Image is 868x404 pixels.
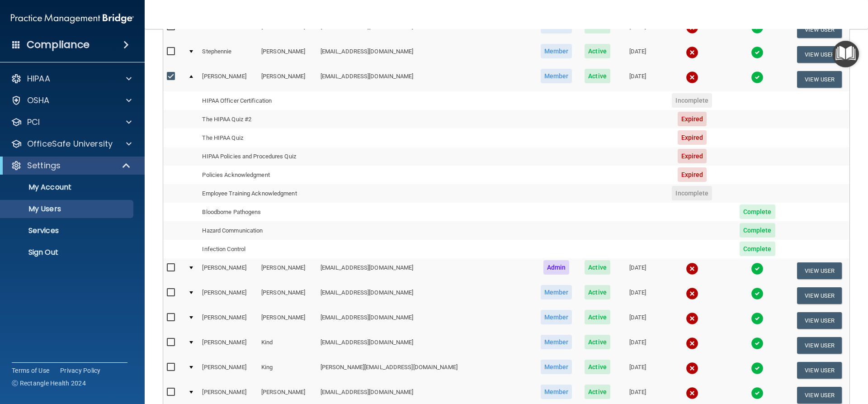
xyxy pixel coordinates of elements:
[616,308,659,333] td: [DATE]
[585,44,610,58] span: Active
[541,335,572,349] span: Member
[198,358,258,383] td: [PERSON_NAME]
[541,310,572,324] span: Member
[198,308,258,333] td: [PERSON_NAME]
[751,337,764,350] img: tick.e7d51cea.svg
[672,93,712,108] span: Incomplete
[11,117,132,128] a: PCI
[797,21,842,38] button: View User
[832,41,859,67] button: Open Resource Center
[258,283,317,308] td: [PERSON_NAME]
[616,283,659,308] td: [DATE]
[686,337,698,350] img: cross.ca9f0e7f.svg
[686,262,698,275] img: cross.ca9f0e7f.svg
[317,258,534,283] td: [EMAIL_ADDRESS][DOMAIN_NAME]
[12,366,49,375] a: Terms of Use
[797,46,842,63] button: View User
[11,73,132,84] a: HIPAA
[686,312,698,325] img: cross.ca9f0e7f.svg
[198,221,316,240] td: Hazard Communication
[11,160,131,171] a: Settings
[27,117,40,128] p: PCI
[27,138,113,149] p: OfficeSafe University
[198,110,316,128] td: The HIPAA Quiz #2
[616,333,659,358] td: [DATE]
[6,248,129,257] p: Sign Out
[678,149,707,163] span: Expired
[686,362,698,375] img: cross.ca9f0e7f.svg
[198,283,258,308] td: [PERSON_NAME]
[686,46,698,59] img: cross.ca9f0e7f.svg
[258,358,317,383] td: King
[740,204,775,219] span: Complete
[616,258,659,283] td: [DATE]
[751,71,764,84] img: tick.e7d51cea.svg
[12,379,86,388] span: Ⓒ Rectangle Health 2024
[258,42,317,67] td: [PERSON_NAME]
[797,71,842,88] button: View User
[541,385,572,399] span: Member
[585,335,610,349] span: Active
[616,67,659,91] td: [DATE]
[317,333,534,358] td: [EMAIL_ADDRESS][DOMAIN_NAME]
[585,260,610,275] span: Active
[751,312,764,325] img: tick.e7d51cea.svg
[797,387,842,404] button: View User
[585,360,610,374] span: Active
[616,358,659,383] td: [DATE]
[751,287,764,300] img: tick.e7d51cea.svg
[797,262,842,279] button: View User
[585,310,610,324] span: Active
[678,130,707,145] span: Expired
[616,17,659,42] td: [DATE]
[27,73,50,84] p: HIPAA
[585,385,610,399] span: Active
[6,226,129,235] p: Services
[198,67,258,91] td: [PERSON_NAME]
[317,42,534,67] td: [EMAIL_ADDRESS][DOMAIN_NAME]
[11,138,132,149] a: OfficeSafe University
[797,312,842,329] button: View User
[541,360,572,374] span: Member
[258,308,317,333] td: [PERSON_NAME]
[198,42,258,67] td: Stephennie
[678,167,707,182] span: Expired
[198,17,258,42] td: Shalane
[317,358,534,383] td: [PERSON_NAME][EMAIL_ADDRESS][DOMAIN_NAME]
[317,283,534,308] td: [EMAIL_ADDRESS][DOMAIN_NAME]
[198,166,316,184] td: Policies Acknowledgment
[740,242,775,256] span: Complete
[198,333,258,358] td: [PERSON_NAME]
[11,10,134,28] img: PMB logo
[6,183,129,192] p: My Account
[258,333,317,358] td: Kind
[751,387,764,399] img: tick.e7d51cea.svg
[686,387,698,399] img: cross.ca9f0e7f.svg
[198,184,316,203] td: Employee Training Acknowledgment
[198,240,316,258] td: Infection Control
[678,112,707,126] span: Expired
[258,258,317,283] td: [PERSON_NAME]
[258,17,317,42] td: [PERSON_NAME]
[585,285,610,299] span: Active
[541,44,572,58] span: Member
[198,147,316,166] td: HIPAA Policies and Procedures Quiz
[541,69,572,83] span: Member
[616,42,659,67] td: [DATE]
[686,287,698,300] img: cross.ca9f0e7f.svg
[797,337,842,354] button: View User
[751,46,764,59] img: tick.e7d51cea.svg
[198,203,316,221] td: Bloodborne Pathogens
[740,223,775,238] span: Complete
[797,287,842,304] button: View User
[317,67,534,91] td: [EMAIL_ADDRESS][DOMAIN_NAME]
[751,262,764,275] img: tick.e7d51cea.svg
[27,160,61,171] p: Settings
[198,91,316,110] td: HIPAA Officer Certification
[541,285,572,299] span: Member
[27,38,90,51] h4: Compliance
[317,308,534,333] td: [EMAIL_ADDRESS][DOMAIN_NAME]
[198,258,258,283] td: [PERSON_NAME]
[672,186,712,200] span: Incomplete
[27,95,50,106] p: OSHA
